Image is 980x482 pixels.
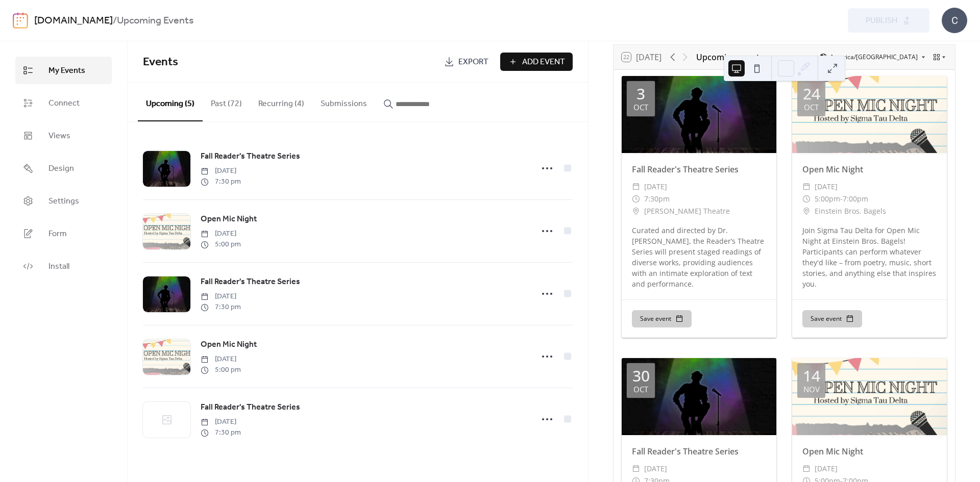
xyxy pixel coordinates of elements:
div: 3 [636,86,645,102]
div: Open Mic Night [792,163,947,175]
span: Open Mic Night [201,213,257,225]
span: Fall Reader's Theatre Series [201,150,300,163]
div: C [942,8,967,33]
span: [DATE] [201,166,241,176]
a: My Events [15,57,112,84]
div: ​ [802,205,811,217]
span: Form [48,228,67,240]
b: / [113,11,117,31]
span: - [840,193,843,205]
span: My Events [48,65,85,77]
span: Export [458,56,488,68]
div: Curated and directed by Dr. [PERSON_NAME], the Reader’s Theatre Series will present staged readin... [622,225,776,289]
button: Add Event [500,53,573,71]
button: Past (72) [203,83,250,120]
span: [DATE] [201,229,241,239]
span: Add Event [522,56,565,68]
a: Install [15,252,112,280]
span: Connect [48,97,80,110]
a: Views [15,122,112,149]
div: ​ [632,463,640,475]
span: [DATE] [644,181,667,193]
div: Fall Reader's Theatre Series [622,163,776,175]
span: Views [48,130,70,142]
button: Save event [632,310,692,327]
div: Oct [633,386,648,393]
a: [DOMAIN_NAME] [34,11,113,31]
a: Open Mic Night [201,338,257,351]
span: [DATE] [201,291,241,302]
span: 7:00pm [843,193,868,205]
span: 7:30 pm [201,176,241,187]
div: ​ [802,463,811,475]
a: Settings [15,187,112,215]
a: Fall Reader's Theatre Series [201,150,300,163]
div: Upcoming events [696,51,764,63]
div: 14 [803,368,820,384]
span: [DATE] [201,417,241,427]
span: [DATE] [815,181,838,193]
div: Oct [633,104,648,111]
span: [PERSON_NAME] Theatre [644,205,730,217]
button: Submissions [312,83,375,120]
button: Save event [802,310,862,327]
span: 7:30 pm [201,302,241,313]
button: Upcoming (5) [138,83,203,121]
b: Upcoming Events [117,11,193,31]
a: Form [15,220,112,247]
div: 30 [632,368,650,384]
a: Open Mic Night [201,213,257,226]
div: Fall Reader's Theatre Series [622,445,776,458]
button: Recurring (4) [250,83,312,120]
div: 24 [803,86,820,102]
span: Events [143,51,178,73]
div: ​ [632,205,640,217]
span: [DATE] [815,463,838,475]
div: ​ [632,193,640,205]
a: Export [436,53,496,71]
span: [DATE] [644,463,667,475]
a: Fall Reader's Theatre Series [201,401,300,414]
a: Fall Reader's Theatre Series [201,275,300,289]
span: Open Mic Night [201,339,257,351]
span: Design [48,163,74,175]
div: ​ [802,181,811,193]
span: Settings [48,195,79,208]
a: Connect [15,89,112,117]
span: 5:00pm [815,193,840,205]
span: [DATE] [201,354,241,365]
span: Fall Reader's Theatre Series [201,401,300,414]
div: ​ [632,181,640,193]
img: logo [13,12,28,29]
span: 7:30pm [644,193,670,205]
span: 5:00 pm [201,365,241,375]
span: 5:00 pm [201,239,241,250]
a: Design [15,155,112,182]
div: Join Sigma Tau Delta for Open Mic Night at Einstein Bros. Bagels! Participants can perform whatev... [792,225,947,289]
div: Nov [803,386,820,393]
div: Oct [804,104,819,111]
div: ​ [802,193,811,205]
span: 7:30 pm [201,427,241,438]
span: Install [48,261,69,273]
div: Open Mic Night [792,445,947,458]
span: America/[GEOGRAPHIC_DATA] [830,54,918,60]
span: Einstein Bros. Bagels [815,205,886,217]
